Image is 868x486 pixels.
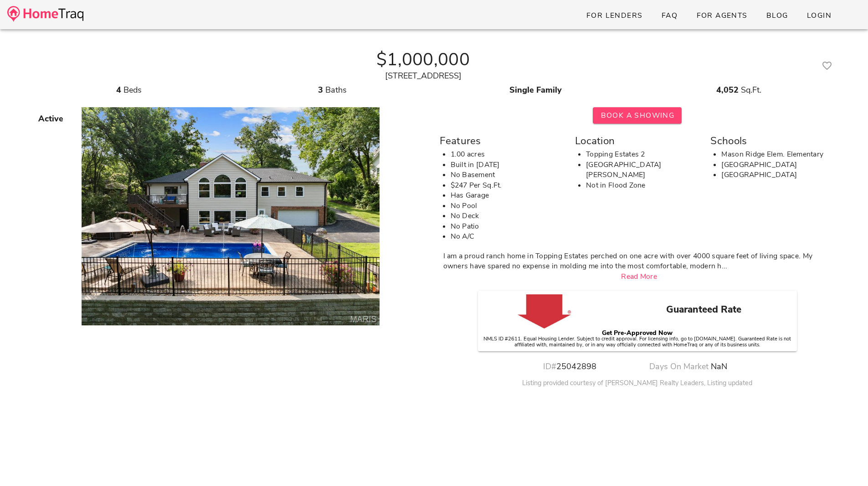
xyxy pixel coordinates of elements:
li: 1.00 acres [451,149,564,160]
a: Read More [621,272,657,282]
li: No Pool [451,201,564,211]
span: Sq.Ft. [741,84,761,95]
a: FAQ [654,7,685,24]
li: Has Garage [451,190,564,201]
small: NMLS ID #2611. Equal Housing Lender. Subject to credit approval. For licensing info, go to [DOMAI... [483,335,791,348]
span: For Agents [696,10,747,21]
li: No Deck [451,211,564,221]
span: Beds [123,84,142,95]
strong: Active [38,113,63,124]
h3: Guaranteed Rate [616,303,791,317]
li: Topping Estates 2 [586,149,699,160]
div: [STREET_ADDRESS] [33,70,813,82]
span: For Lenders [586,10,643,21]
span: Baths [325,84,347,95]
div: I am a proud ranch home in Topping Estates perched on one acre with over 4000 square feet of livi... [443,251,836,272]
a: For Lenders [579,7,650,24]
li: $247 Per Sq.Ft. [451,180,564,191]
iframe: Chat Widget [822,442,868,486]
strong: Get Pre-Approved Now [602,329,673,337]
li: No Patio [451,221,564,232]
a: For Agents [688,7,755,24]
span: ID# [543,361,556,372]
span: Days On Market [649,361,709,372]
span: Login [806,10,832,21]
small: Listing provided courtesy of [PERSON_NAME] Realty Leaders, Listing updated [522,378,752,387]
div: Features [440,133,564,149]
li: Built in [DATE] [451,160,564,170]
img: desktop-logo.34a1112.png [7,6,83,22]
li: Not in Flood Zone [586,180,699,191]
li: [GEOGRAPHIC_DATA] [721,170,835,180]
span: NaN [711,361,727,372]
div: Location [575,133,699,149]
strong: 3 [318,84,323,95]
button: Book A Showing [593,107,682,124]
span: Blog [766,10,788,21]
strong: 4 [116,84,121,95]
span: FAQ [661,10,678,21]
span: Book A Showing [600,110,674,120]
li: No Basement [451,170,564,180]
a: Login [799,7,839,24]
li: No A/C [451,231,564,242]
span: ... [722,261,728,271]
a: Guaranteed Rate Get Pre-Approved NowNMLS ID #2611. Equal Housing Lender. Subject to credit approv... [483,291,791,351]
div: Schools [710,133,835,149]
li: [GEOGRAPHIC_DATA][PERSON_NAME] [586,160,699,180]
li: Mason Ridge Elem. Elementary [721,149,835,160]
div: 25042898 [519,361,620,373]
strong: Single Family [509,84,562,95]
a: Blog [759,7,796,24]
strong: 4,052 [716,84,739,95]
li: [GEOGRAPHIC_DATA] [721,160,835,170]
strong: $1,000,000 [376,47,470,72]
